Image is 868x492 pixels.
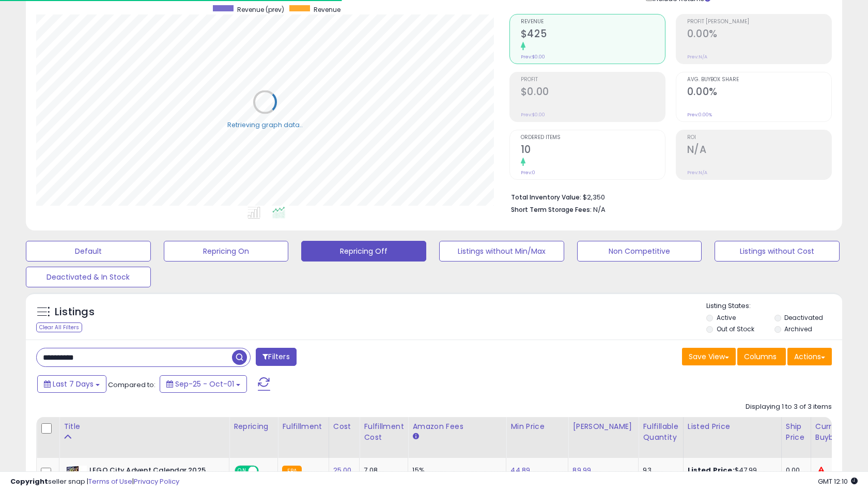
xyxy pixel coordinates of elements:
[227,120,303,129] div: Retrieving graph data..
[746,402,832,412] div: Displaying 1 to 3 of 3 items
[688,421,777,432] div: Listed Price
[577,241,702,262] button: Non Competitive
[164,241,289,262] button: Repricing On
[521,86,665,100] h2: $0.00
[26,267,151,287] button: Deactivated & In Stock
[786,421,807,443] div: Ship Price
[744,351,777,362] span: Columns
[643,421,678,443] div: Fulfillable Quantity
[412,432,419,441] small: Amazon Fees.
[521,170,535,176] small: Prev: 0
[10,476,48,486] strong: Copyright
[160,375,247,393] button: Sep-25 - Oct-01
[412,421,502,432] div: Amazon Fees
[53,379,94,389] span: Last 7 Days
[134,476,179,486] a: Privacy Policy
[687,28,831,42] h2: 0.00%
[687,19,831,25] span: Profit [PERSON_NAME]
[521,77,665,83] span: Profit
[687,170,707,176] small: Prev: N/A
[256,348,296,366] button: Filters
[682,348,736,365] button: Save View
[521,54,545,60] small: Prev: $0.00
[510,421,564,432] div: Min Price
[108,380,156,390] span: Compared to:
[784,313,823,322] label: Deactivated
[784,325,812,333] label: Archived
[521,144,665,158] h2: 10
[26,241,151,262] button: Default
[175,379,234,389] span: Sep-25 - Oct-01
[521,112,545,118] small: Prev: $0.00
[234,421,273,432] div: Repricing
[687,144,831,158] h2: N/A
[88,476,132,486] a: Terms of Use
[301,241,426,262] button: Repricing Off
[787,348,832,365] button: Actions
[572,421,634,432] div: [PERSON_NAME]
[333,421,355,432] div: Cost
[687,77,831,83] span: Avg. Buybox Share
[737,348,786,365] button: Columns
[36,322,82,332] div: Clear All Filters
[521,135,665,141] span: Ordered Items
[521,28,665,42] h2: $425
[687,135,831,141] span: ROI
[818,476,858,486] span: 2025-10-9 12:10 GMT
[521,19,665,25] span: Revenue
[439,241,564,262] button: Listings without Min/Max
[687,54,707,60] small: Prev: N/A
[706,301,842,311] p: Listing States:
[717,325,754,333] label: Out of Stock
[364,421,404,443] div: Fulfillment Cost
[511,205,592,214] b: Short Term Storage Fees:
[64,421,225,432] div: Title
[687,86,831,100] h2: 0.00%
[717,313,736,322] label: Active
[593,205,606,214] span: N/A
[511,190,824,203] li: $2,350
[37,375,106,393] button: Last 7 Days
[511,193,581,202] b: Total Inventory Value:
[715,241,840,262] button: Listings without Cost
[282,421,324,432] div: Fulfillment
[687,112,712,118] small: Prev: 0.00%
[55,305,95,319] h5: Listings
[10,477,179,487] div: seller snap | |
